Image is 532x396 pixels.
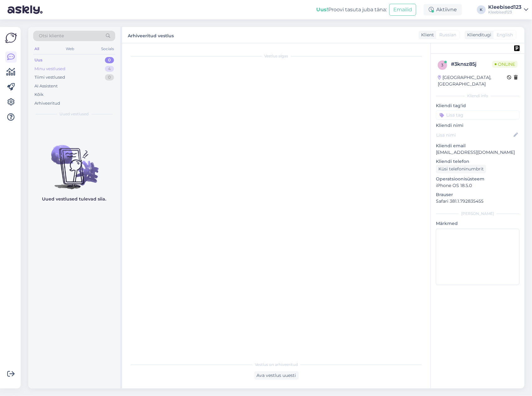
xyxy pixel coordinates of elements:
[436,158,519,165] p: Kliendi telefon
[105,57,114,63] div: 0
[436,165,486,173] div: Küsi telefoninumbrit
[389,4,416,16] button: Emailid
[436,149,519,156] p: [EMAIL_ADDRESS][DOMAIN_NAME]
[42,196,106,202] p: Uued vestlused tulevad siia.
[439,32,456,38] span: Russian
[316,7,328,13] b: Uus!
[65,45,76,53] div: Web
[436,132,512,138] input: Lisa nimi
[34,66,65,72] div: Minu vestlused
[100,45,115,53] div: Socials
[34,74,65,81] div: Tiimi vestlused
[451,60,492,68] div: # 3knsz85j
[34,91,44,98] div: Kõik
[105,66,114,72] div: 4
[5,32,17,44] img: Askly Logo
[39,33,64,39] span: Otsi kliente
[488,10,521,15] div: Kleebised123
[424,4,462,15] div: Aktiivne
[34,100,60,107] div: Arhiveeritud
[488,5,521,10] div: Kleebised123
[28,134,120,190] img: No chats
[316,6,387,13] div: Proovi tasuta juba täna:
[442,63,444,67] span: 3
[33,45,40,53] div: All
[436,198,519,205] p: Safari 381.1.792835455
[254,371,299,380] div: Ava vestlus uuesti
[419,32,434,38] div: Klient
[497,32,513,38] span: English
[465,32,491,38] div: Klienditugi
[492,61,518,68] span: Online
[60,111,89,117] span: Uued vestlused
[436,122,519,129] p: Kliendi nimi
[436,102,519,109] p: Kliendi tag'id
[436,191,519,198] p: Brauser
[514,45,520,51] img: pd
[436,143,519,149] p: Kliendi email
[436,220,519,227] p: Märkmed
[436,182,519,189] p: iPhone OS 18.5.0
[488,5,528,15] a: Kleebised123Kleebised123
[128,53,424,59] div: Vestlus algas
[436,211,519,216] div: [PERSON_NAME]
[436,110,519,120] input: Lisa tag
[105,74,114,81] div: 0
[128,31,174,39] label: Arhiveeritud vestlus
[34,57,43,63] div: Uus
[436,176,519,182] p: Operatsioonisüsteem
[255,362,298,367] span: Vestlus on arhiveeritud
[438,74,507,87] div: [GEOGRAPHIC_DATA], [GEOGRAPHIC_DATA]
[436,93,519,99] div: Kliendi info
[34,83,58,89] div: AI Assistent
[477,5,486,14] div: K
